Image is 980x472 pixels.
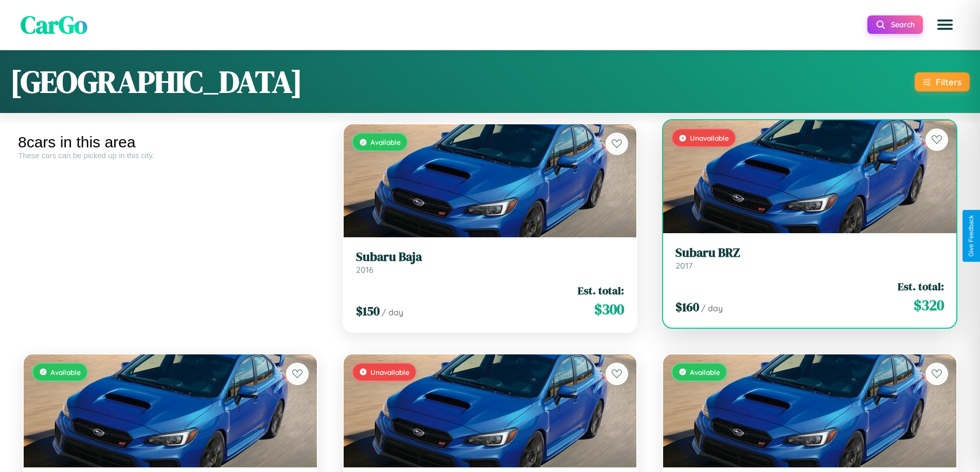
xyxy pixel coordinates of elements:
div: Give Feedback [968,215,975,257]
span: Unavailable [370,368,409,376]
span: / day [382,307,403,317]
span: Est. total: [898,279,944,294]
span: / day [701,303,723,313]
span: CarGo [21,8,87,42]
div: These cars can be picked up in this city. [18,151,323,160]
span: $ 150 [356,303,380,319]
a: Subaru Baja2016 [356,250,625,275]
span: Est. total: [578,283,624,298]
a: Subaru BRZ2017 [675,246,944,271]
span: Available [370,138,401,146]
span: Search [891,20,915,29]
span: Available [690,368,720,376]
h3: Subaru Baja [356,250,625,265]
span: 2016 [356,265,373,275]
span: $ 300 [594,299,624,319]
h1: [GEOGRAPHIC_DATA] [10,61,302,103]
span: $ 160 [675,298,699,315]
button: Search [867,15,923,34]
h3: Subaru BRZ [675,246,944,260]
div: 8 cars in this area [18,134,323,151]
span: Unavailable [690,134,729,142]
span: 2017 [675,260,692,271]
span: Available [50,368,81,376]
span: $ 320 [914,295,944,315]
button: Open menu [931,10,959,39]
button: Filters [915,72,970,91]
div: Filters [936,77,961,87]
